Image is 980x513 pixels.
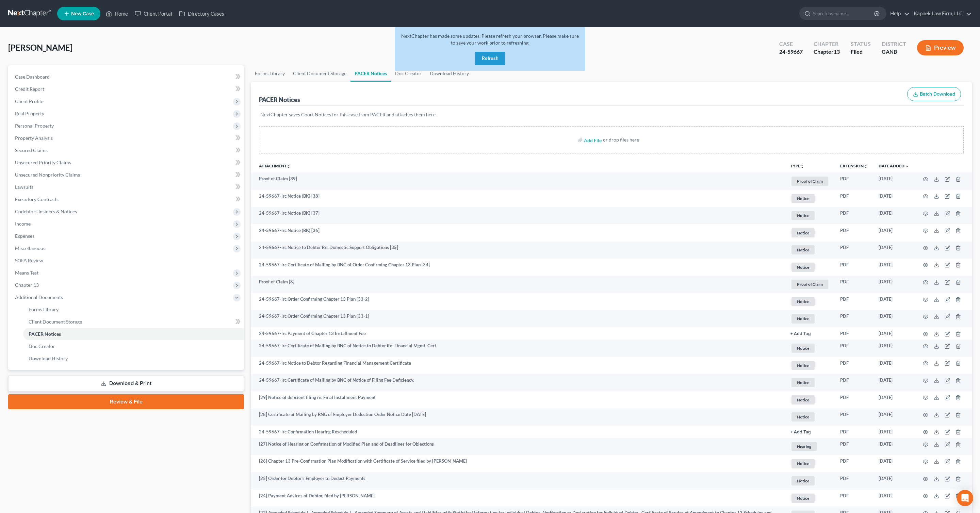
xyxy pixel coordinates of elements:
[15,196,59,202] span: Executory Contracts
[287,164,291,168] i: unfold_more
[251,65,289,82] a: Forms Library
[15,98,43,104] span: Client Profile
[790,343,829,354] a: Notice
[813,7,875,20] input: Search by name...
[10,169,244,181] a: Unsecured Nonpriority Claims
[29,343,55,349] span: Doc Creator
[29,331,61,337] span: PACER Notices
[873,455,915,473] td: [DATE]
[10,193,244,205] a: Executory Contracts
[835,327,873,340] td: PDF
[873,310,915,328] td: [DATE]
[251,172,785,190] td: Proof of Claim [39]
[882,40,906,48] div: District
[23,316,244,328] a: Client Document Storage
[835,310,873,328] td: PDF
[251,490,785,507] td: [24] Payment Advices of Debtor, filed by [PERSON_NAME]
[791,344,815,353] span: Notice
[251,224,785,242] td: 24-59667-lrc Notice (BK) [36]
[251,293,785,310] td: 24-59667-lrc Order Confirming Chapter 13 Plan [33-2]
[15,160,71,165] span: Unsecured Priority Claims
[401,33,579,46] span: NextChapter has made some updates. Please refresh your browser. Please make sure to save your wor...
[790,296,829,307] a: Notice
[251,472,785,490] td: [25] Order for Debtor's Employer to Deduct Payments
[873,409,915,426] td: [DATE]
[391,65,426,82] a: Doc Creator
[791,263,815,272] span: Notice
[790,244,829,255] a: Notice
[23,328,244,340] a: PACER Notices
[920,91,955,97] span: Batch Download
[907,87,961,101] button: Batch Download
[29,307,59,312] span: Forms Library
[873,242,915,259] td: [DATE]
[873,327,915,340] td: [DATE]
[873,391,915,409] td: [DATE]
[102,7,131,20] a: Home
[835,276,873,293] td: PDF
[790,330,829,337] a: + Add Tag
[791,211,815,220] span: Notice
[887,7,910,20] a: Help
[29,319,82,325] span: Client Document Storage
[350,65,391,82] a: PACER Notices
[251,259,785,276] td: 24-59667-lrc Certificate of Mailing by BNC of Order Confirming Chapter 13 Plan [34]
[814,48,840,56] div: Chapter
[790,458,829,469] a: Notice
[15,258,43,263] span: SOFA Review
[905,164,909,168] i: expand_more
[251,340,785,357] td: 24-59667-lrc Certificate of Mailing by BNC of Notice to Debtor Re: Financial Mgmt. Cert.
[882,48,906,56] div: GANB
[259,96,300,104] div: PACER Notices
[251,438,785,455] td: [27] Notice of Hearing on Confirmation of Modified Plan and of Deadlines for Objections
[873,172,915,190] td: [DATE]
[840,163,868,168] a: Extensionunfold_more
[835,374,873,391] td: PDF
[835,190,873,207] td: PDF
[23,303,244,316] a: Forms Library
[779,48,803,56] div: 24-59667
[791,177,828,186] span: Proof of Claim
[790,210,829,221] a: Notice
[15,270,38,276] span: Means Test
[10,71,244,83] a: Case Dashboard
[260,111,962,118] p: NextChapter saves Court Notices for this case from PACER and attaches them here.
[15,233,34,239] span: Expenses
[791,194,815,203] span: Notice
[15,245,45,251] span: Miscellaneous
[791,459,815,468] span: Notice
[790,377,829,388] a: Notice
[251,391,785,409] td: [29] Notice of deficient filing re: Final Installment Payment
[835,438,873,455] td: PDF
[873,374,915,391] td: [DATE]
[10,144,244,156] a: Secured Claims
[790,429,829,435] a: + Add Tag
[835,293,873,310] td: PDF
[10,156,244,169] a: Unsecured Priority Claims
[15,184,33,190] span: Lawsuits
[791,280,828,289] span: Proof of Claim
[475,52,505,65] button: Refresh
[873,357,915,374] td: [DATE]
[791,442,817,451] span: Hearing
[603,136,639,143] div: or drop files here
[835,357,873,374] td: PDF
[251,426,785,438] td: 24-59667-lrc Confirmation Hearing Rescheduled
[251,276,785,293] td: Proof of Claim [8]
[15,86,44,92] span: Credit Report
[790,441,829,452] a: Hearing
[917,40,964,55] button: Preview
[791,297,815,306] span: Notice
[835,172,873,190] td: PDF
[15,135,53,141] span: Property Analysis
[790,360,829,371] a: Notice
[15,282,39,288] span: Chapter 13
[790,411,829,423] a: Notice
[790,313,829,324] a: Notice
[790,279,829,290] a: Proof of Claim
[71,11,94,16] span: New Case
[791,314,815,323] span: Notice
[15,221,31,227] span: Income
[873,190,915,207] td: [DATE]
[251,242,785,259] td: 24-59667-lrc Notice to Debtor Re: Domestic Support Obligations [35]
